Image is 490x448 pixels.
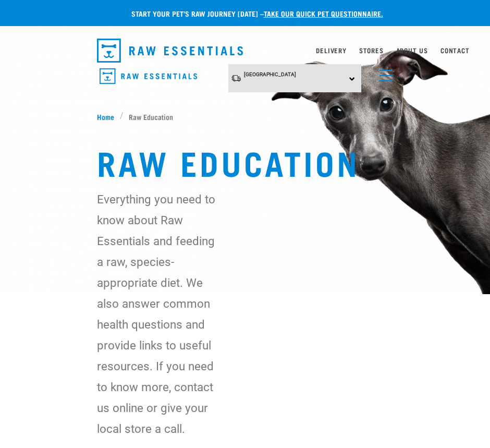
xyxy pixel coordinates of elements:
a: About Us [396,49,428,52]
img: Raw Essentials Logo [97,39,243,63]
p: Everything you need to know about Raw Essentials and feeding a raw, species-appropriate diet. We ... [97,189,215,439]
img: Raw Essentials Logo [100,68,197,84]
h1: Raw Education [97,143,393,180]
span: Home [97,111,114,122]
a: take our quick pet questionnaire. [264,11,383,15]
span: [GEOGRAPHIC_DATA] [244,71,296,77]
a: menu [374,64,393,82]
a: Stores [359,49,384,52]
nav: dropdown navigation [89,34,401,67]
a: Contact [440,49,470,52]
nav: breadcrumbs [97,111,393,122]
a: Delivery [316,49,346,52]
img: van-moving.png [231,74,241,82]
a: Home [97,111,120,122]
